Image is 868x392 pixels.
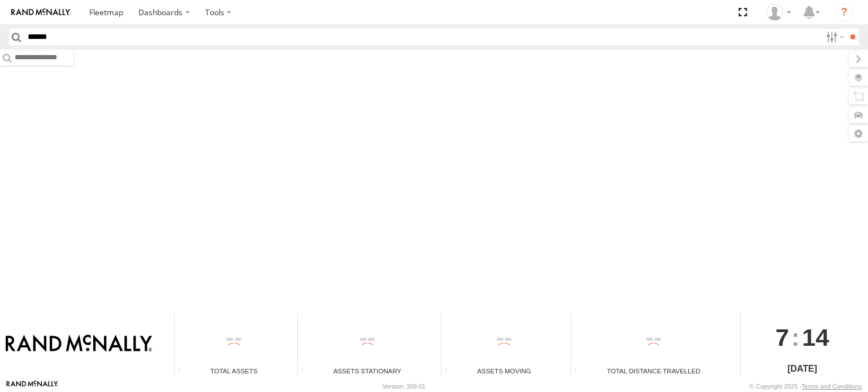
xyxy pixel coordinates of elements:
div: Total number of assets current stationary. [298,367,315,376]
div: Assets Stationary [298,366,437,376]
label: Search Filter Options [822,29,846,45]
div: Total number of Enabled Assets [175,367,192,376]
a: Terms and Conditions [802,383,862,390]
div: Total distance travelled by all assets within specified date range and applied filters [571,367,588,376]
div: Jose Goitia [762,4,795,21]
div: [DATE] [741,362,864,376]
label: Map Settings [849,126,868,142]
a: Visit our Website [6,381,58,392]
div: Total Assets [175,366,293,376]
span: 14 [802,313,829,362]
div: © Copyright 2025 - [749,383,862,390]
img: Rand McNally [6,334,152,354]
span: 7 [775,313,789,362]
div: Assets Moving [441,366,566,376]
div: Version: 309.01 [383,383,426,390]
div: : [741,313,864,362]
img: rand-logo.svg [11,8,70,16]
div: Total number of assets current in transit. [441,367,458,376]
div: Total Distance Travelled [571,366,736,376]
i: ? [835,3,853,21]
